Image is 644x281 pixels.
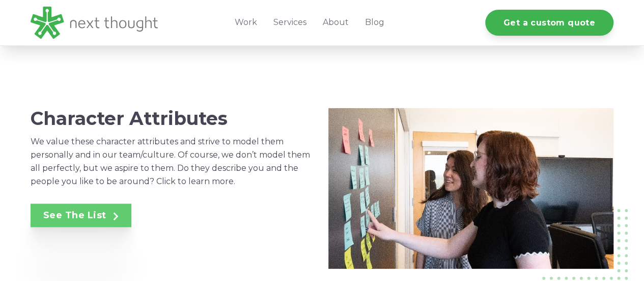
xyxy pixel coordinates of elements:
[31,108,316,129] h2: Character Attributes
[31,135,316,188] p: We value these character attributes and strive to model them personally and in our team/culture. ...
[31,7,158,39] img: LG - NextThought Logo
[31,203,131,227] a: See The List
[328,108,613,269] img: P1044391-2
[485,10,613,36] a: Get a custom quote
